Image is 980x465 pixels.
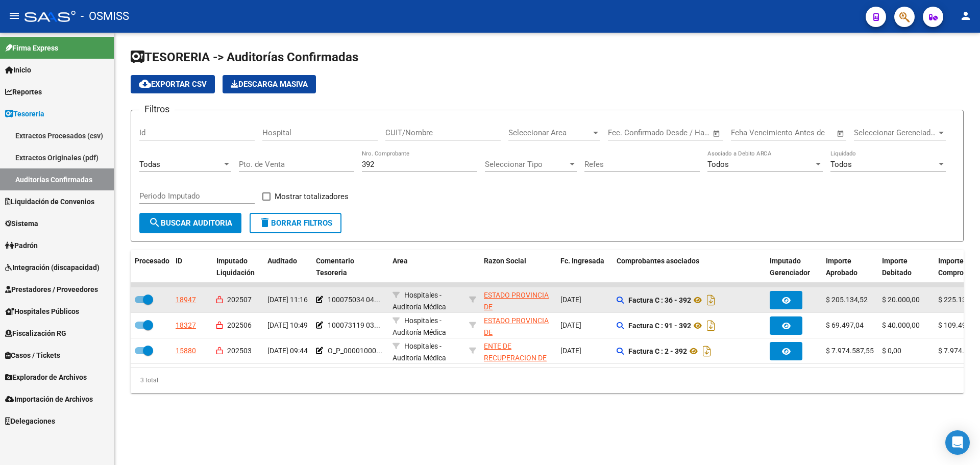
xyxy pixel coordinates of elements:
span: Razon Social [484,257,526,265]
span: Importación de Archivos [5,394,93,405]
span: [DATE] [560,321,581,329]
span: Auditado [267,257,297,265]
span: Prestadores / Proveedores [5,284,98,295]
span: Borrar Filtros [259,218,332,228]
input: Fecha fin [658,128,708,137]
span: Tesorería [5,108,44,119]
span: Imputado Gerenciador [770,257,810,277]
span: 202507 [227,296,252,304]
i: Descargar documento [704,317,718,334]
span: Procesado [135,257,169,265]
datatable-header-cell: ID [171,250,212,284]
i: Descargar documento [704,292,718,308]
strong: Factura C : 91 - 392 [628,322,691,330]
span: Integración (discapacidad) [5,262,100,273]
span: [DATE] [560,296,581,304]
span: 100073119 03... [328,321,380,329]
div: Open Intercom Messenger [945,430,970,455]
div: 3 total [131,368,964,393]
span: [DATE] 09:44 [267,347,308,355]
span: $ 109.497,04 [938,321,980,329]
mat-icon: menu [8,10,20,22]
datatable-header-cell: Importe Aprobado [822,250,878,284]
span: Seleccionar Tipo [485,160,568,169]
div: - 30673377544 [484,315,552,336]
span: Comprobantes asociados [617,257,699,265]
datatable-header-cell: Area [388,250,465,284]
span: O_P_00001000... [328,347,382,355]
span: Hospitales - Auditoría Médica [393,291,446,311]
datatable-header-cell: Imputado Gerenciador [766,250,822,284]
span: 100075034 04... [328,296,380,304]
i: Descargar documento [700,343,714,359]
span: Casos / Tickets [5,350,60,361]
span: Sistema [5,218,38,229]
h3: Filtros [139,102,175,116]
span: Liquidación de Convenios [5,196,94,207]
mat-icon: cloud_download [139,78,151,90]
span: $ 205.134,52 [826,296,868,304]
button: Buscar Auditoria [139,213,241,233]
strong: Factura C : 2 - 392 [628,347,687,355]
button: Exportar CSV [131,75,215,93]
span: [DATE] 11:16 [267,296,308,304]
datatable-header-cell: Importe Debitado [878,250,934,284]
span: Reportes [5,86,42,97]
span: [DATE] [560,347,581,355]
span: $ 20.000,00 [882,296,920,304]
span: Mostrar totalizadores [275,190,349,203]
span: Todos [707,160,729,169]
span: Importe Aprobado [826,257,857,277]
span: 202506 [227,321,252,329]
span: Inicio [5,64,31,76]
span: - OSMISS [81,5,129,28]
datatable-header-cell: Fc. Ingresada [556,250,612,284]
span: ESTADO PROVINCIA DE [GEOGRAPHIC_DATA][PERSON_NAME] [484,316,553,359]
mat-icon: person [960,10,972,22]
div: 18327 [176,320,196,331]
div: 18947 [176,294,196,306]
datatable-header-cell: Imputado Liquidación [212,250,263,284]
span: Descarga Masiva [231,80,308,89]
datatable-header-cell: Comprobantes asociados [612,250,766,284]
span: Comentario Tesoreria [316,257,354,277]
input: Fecha inicio [608,128,649,137]
button: Open calendar [711,128,723,139]
button: Borrar Filtros [250,213,341,233]
div: 15880 [176,345,196,357]
span: Buscar Auditoria [149,218,232,228]
span: Fiscalización RG [5,328,66,339]
span: Todos [830,160,852,169]
span: TESORERIA -> Auditorías Confirmadas [131,50,358,64]
span: $ 7.974.587,55 [826,347,874,355]
span: ESTADO PROVINCIA DE [GEOGRAPHIC_DATA][PERSON_NAME] [484,291,553,334]
span: Importe Debitado [882,257,912,277]
span: Hospitales - Auditoría Médica [393,342,446,362]
span: Imputado Liquidación [216,257,255,277]
span: Seleccionar Gerenciador [854,128,937,137]
div: - 30718615700 [484,340,552,362]
span: Seleccionar Area [508,128,591,137]
span: $ 225.134,52 [938,296,980,304]
mat-icon: search [149,216,161,229]
div: - 30673377544 [484,289,552,311]
span: Delegaciones [5,415,55,427]
strong: Factura C : 36 - 392 [628,296,691,304]
span: Firma Express [5,42,58,54]
span: [DATE] 10:49 [267,321,308,329]
datatable-header-cell: Auditado [263,250,312,284]
span: ID [176,257,182,265]
span: $ 0,00 [882,347,901,355]
button: Descarga Masiva [223,75,316,93]
span: $ 40.000,00 [882,321,920,329]
span: Fc. Ingresada [560,257,604,265]
span: Todas [139,160,160,169]
span: Hospitales - Auditoría Médica [393,316,446,336]
datatable-header-cell: Procesado [131,250,171,284]
span: Padrón [5,240,38,251]
span: ENTE DE RECUPERACION DE FONDOS PARA EL FORTALECIMIENTO DEL SISTEMA DE SALUD DE MENDOZA (REFORSAL)... [484,342,551,420]
app-download-masive: Descarga masiva de comprobantes (adjuntos) [223,75,316,93]
button: Open calendar [835,128,847,139]
span: Area [393,257,408,265]
mat-icon: delete [259,216,271,229]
